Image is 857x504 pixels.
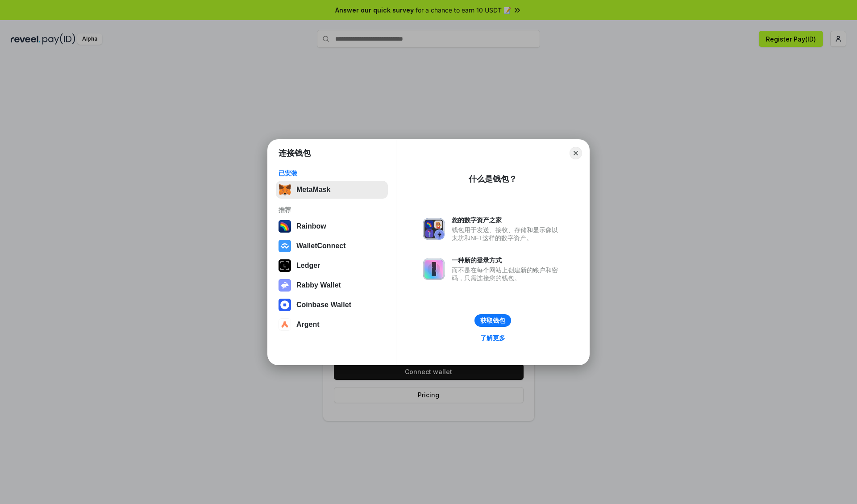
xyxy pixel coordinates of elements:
[452,226,562,242] div: 钱包用于发送、接收、存储和显示像以太坊和NFT这样的数字资产。
[276,237,388,255] button: WalletConnect
[296,281,341,289] div: Rabby Wallet
[423,258,445,280] img: svg+xml,%3Csvg%20xmlns%3D%22http%3A%2F%2Fwww.w3.org%2F2000%2Fsvg%22%20fill%3D%22none%22%20viewBox...
[452,256,562,264] div: 一种新的登录方式
[276,181,388,199] button: MetaMask
[279,299,291,311] img: svg+xml,%3Csvg%20width%3D%2228%22%20height%3D%2228%22%20viewBox%3D%220%200%2028%2028%22%20fill%3D...
[279,318,291,331] img: svg+xml,%3Csvg%20width%3D%2228%22%20height%3D%2228%22%20viewBox%3D%220%200%2028%2028%22%20fill%3D...
[570,147,582,159] button: Close
[279,240,291,252] img: svg+xml,%3Csvg%20width%3D%2228%22%20height%3D%2228%22%20viewBox%3D%220%200%2028%2028%22%20fill%3D...
[279,183,291,196] img: svg+xml,%3Csvg%20fill%3D%22none%22%20height%3D%2233%22%20viewBox%3D%220%200%2035%2033%22%20width%...
[279,206,385,214] div: 推荐
[452,266,562,282] div: 而不是在每个网站上创建新的账户和密码，只需连接您的钱包。
[276,257,388,275] button: Ledger
[475,332,511,344] a: 了解更多
[279,169,385,177] div: 已安装
[296,222,326,230] div: Rainbow
[279,259,291,272] img: svg+xml,%3Csvg%20xmlns%3D%22http%3A%2F%2Fwww.w3.org%2F2000%2Fsvg%22%20width%3D%2228%22%20height%3...
[296,301,351,309] div: Coinbase Wallet
[279,279,291,292] img: svg+xml,%3Csvg%20xmlns%3D%22http%3A%2F%2Fwww.w3.org%2F2000%2Fsvg%22%20fill%3D%22none%22%20viewBox...
[279,148,311,158] h1: 连接钱包
[296,262,320,270] div: Ledger
[474,314,511,327] button: 获取钱包
[423,218,445,240] img: svg+xml,%3Csvg%20xmlns%3D%22http%3A%2F%2Fwww.w3.org%2F2000%2Fsvg%22%20fill%3D%22none%22%20viewBox...
[469,174,517,184] div: 什么是钱包？
[279,220,291,233] img: svg+xml,%3Csvg%20width%3D%22120%22%20height%3D%22120%22%20viewBox%3D%220%200%20120%20120%22%20fil...
[276,296,388,314] button: Coinbase Wallet
[276,316,388,333] button: Argent
[480,317,505,325] div: 获取钱包
[276,217,388,235] button: Rainbow
[276,276,388,294] button: Rabby Wallet
[296,186,330,194] div: MetaMask
[296,321,320,329] div: Argent
[480,334,505,342] div: 了解更多
[452,216,562,224] div: 您的数字资产之家
[296,242,346,250] div: WalletConnect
